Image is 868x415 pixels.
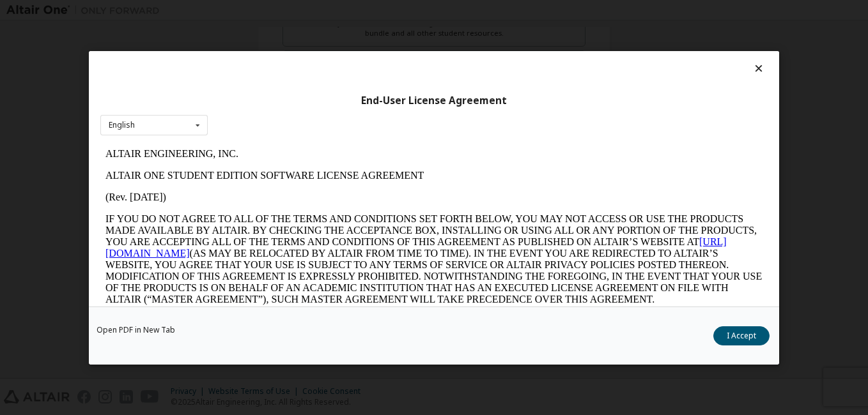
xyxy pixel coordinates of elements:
[97,326,175,334] a: Open PDF in New Tab
[5,27,662,38] p: ALTAIR ONE STUDENT EDITION SOFTWARE LICENSE AGREEMENT
[5,49,662,60] p: (Rev. [DATE])
[713,326,770,345] button: I Accept
[5,172,662,218] p: This Altair One Student Edition Software License Agreement (“Agreement”) is between Altair Engine...
[100,94,768,107] div: End-User License Agreement
[5,5,662,17] p: ALTAIR ENGINEERING, INC.
[5,70,662,162] p: IF YOU DO NOT AGREE TO ALL OF THE TERMS AND CONDITIONS SET FORTH BELOW, YOU MAY NOT ACCESS OR USE...
[5,93,626,116] a: [URL][DOMAIN_NAME]
[109,121,135,129] div: English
